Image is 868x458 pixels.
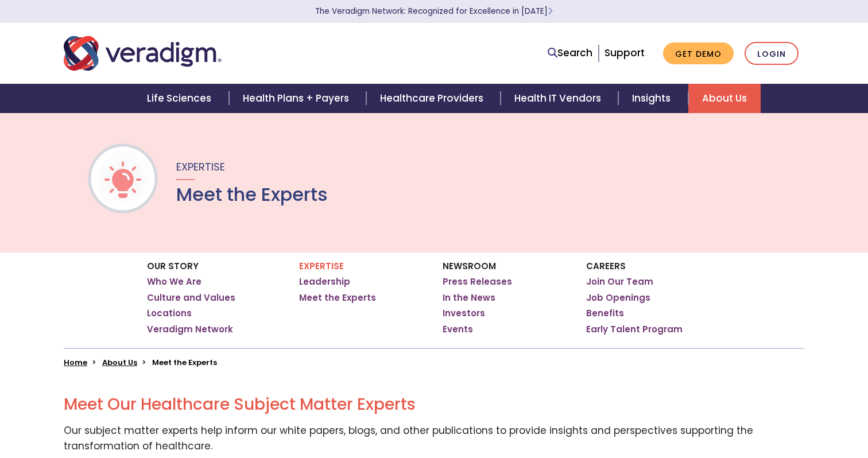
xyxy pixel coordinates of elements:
span: Learn More [548,6,553,17]
a: About Us [102,357,137,368]
span: Expertise [176,160,225,174]
a: Leadership [299,276,350,288]
a: Veradigm Network [147,324,233,335]
a: Join Our Team [586,276,653,288]
a: Life Sciences [133,84,228,113]
a: Health IT Vendors [501,84,618,113]
a: Search [548,45,592,61]
a: The Veradigm Network: Recognized for Excellence in [DATE]Learn More [315,6,553,17]
a: Press Releases [443,276,512,288]
a: Locations [147,308,192,319]
a: Job Openings [586,292,650,304]
img: Veradigm logo [64,34,222,72]
h2: Meet Our Healthcare Subject Matter Experts [64,395,804,414]
a: Benefits [586,308,624,319]
a: Investors [443,308,485,319]
a: Events [443,324,473,335]
a: In the News [443,292,495,304]
p: Our subject matter experts help inform our white papers, blogs, and other publications to provide... [64,423,804,454]
a: Healthcare Providers [366,84,501,113]
a: Culture and Values [147,292,235,304]
a: About Us [688,84,761,113]
a: Early Talent Program [586,324,683,335]
a: Home [64,357,87,368]
a: Insights [618,84,688,113]
a: Meet the Experts [299,292,376,304]
a: Support [604,46,645,60]
h1: Meet the Experts [176,184,328,205]
a: Get Demo [663,42,734,65]
a: Health Plans + Payers [229,84,366,113]
a: Login [745,42,799,65]
a: Who We Are [147,276,201,288]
